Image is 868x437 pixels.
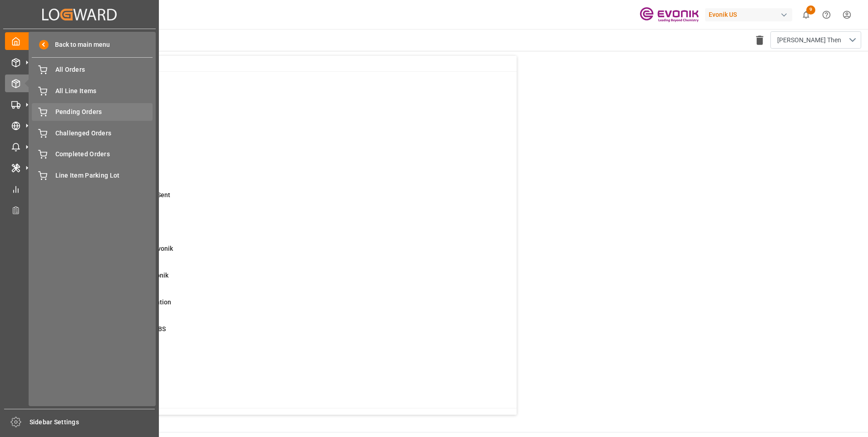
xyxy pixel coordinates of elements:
span: Sidebar Settings [30,417,155,427]
a: 26ABS: Missing Booking ConfirmationShipment [47,298,505,317]
a: My Cockpit [5,32,154,50]
a: 0Error Sales Order Update to EvonikShipment [47,271,505,290]
span: [PERSON_NAME] Then [777,35,841,45]
img: Evonik-brand-mark-Deep-Purple-RGB.jpeg_1700498283.jpeg [640,7,699,23]
span: Back to main menu [49,40,110,50]
a: 20ETD>3 Days Past,No Cost Msg SentShipment [47,190,505,209]
span: Line Item Parking Lot [55,171,153,180]
a: 5ETD < 3 Days,No Del # Rec'dShipment [47,217,505,236]
span: All Orders [55,65,153,74]
a: 0Pending Bkg Request sent to ABSShipment [47,324,505,343]
a: Completed Orders [32,145,153,163]
a: All Orders [32,61,153,79]
a: 3ETA > 10 Days , No ATA EnteredShipment [47,164,505,183]
button: Evonik US [705,6,796,23]
a: My Reports [5,180,154,198]
button: open menu [770,31,861,49]
a: 1TU : Pre-Leg Shipment # ErrorTransport Unit [47,378,505,397]
a: Challenged Orders [32,124,153,142]
a: Line Item Parking Lot [32,166,153,184]
span: 9 [806,5,815,15]
span: Challenged Orders [55,129,153,138]
span: Completed Orders [55,149,153,159]
a: 0Main-Leg Shipment # ErrorShipment [47,351,505,370]
a: Pending Orders [32,103,153,121]
a: Transport Planner [5,201,154,219]
a: All Line Items [32,82,153,99]
button: Help Center [816,5,837,25]
a: 0ABS: No Bkg Req Sent DateShipment [47,137,505,156]
button: show 9 new notifications [796,5,816,25]
div: Evonik US [705,8,792,21]
span: All Line Items [55,86,153,96]
a: 0Error on Initial Sales Order to EvonikShipment [47,244,505,263]
span: Pending Orders [55,107,153,117]
a: 0MOT Missing at Order LevelSales Order-IVPO [47,83,505,102]
a: 11ABS: No Init Bkg Conf DateShipment [47,110,505,129]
